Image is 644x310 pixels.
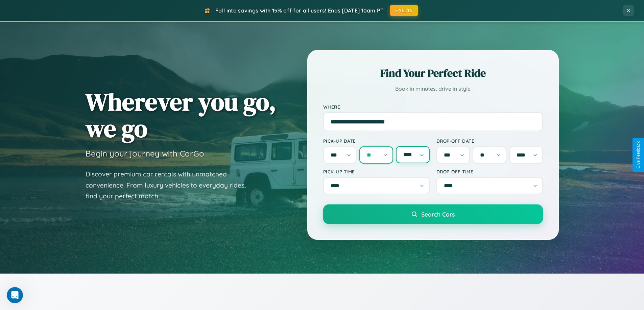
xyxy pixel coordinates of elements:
[323,104,543,110] label: Where
[323,138,430,144] label: Pick-up Date
[215,7,385,14] span: Fall into savings with 15% off for all users! Ends [DATE] 10am PT.
[421,210,455,218] span: Search Cars
[436,138,543,144] label: Drop-off Date
[323,66,543,81] h2: Find Your Perfect Ride
[323,169,430,174] label: Pick-up Time
[86,169,255,202] p: Discover premium car rentals with unmatched convenience. From luxury vehicles to everyday rides, ...
[323,204,543,224] button: Search Cars
[636,141,641,169] div: Give Feedback
[436,169,543,174] label: Drop-off Time
[390,5,418,16] button: FALL15
[86,88,276,142] h1: Wherever you go, we go
[323,84,543,94] p: Book in minutes, drive in style
[86,148,204,159] h3: Begin your journey with CarGo
[7,287,23,303] iframe: Intercom live chat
